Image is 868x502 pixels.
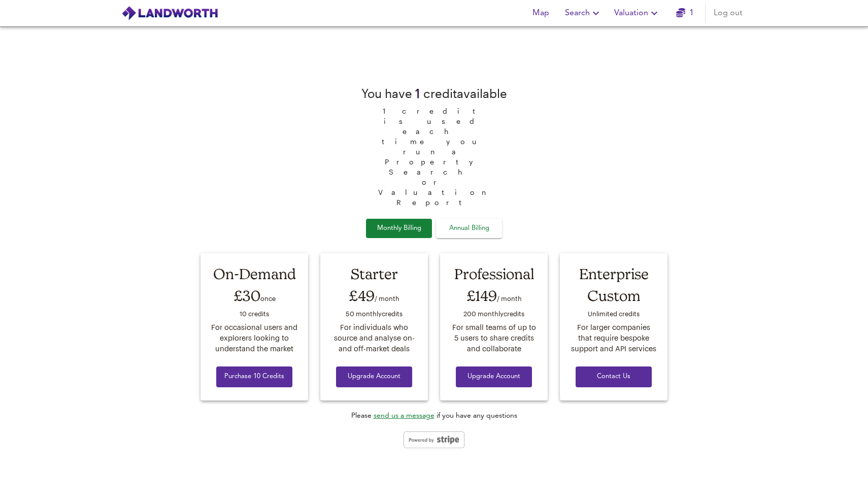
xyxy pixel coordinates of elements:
span: Purchase 10 Credits [224,371,284,383]
button: Map [524,3,557,23]
span: once [260,294,276,302]
img: logo [121,6,218,21]
div: Enterprise [570,263,658,284]
div: Unlimited credit s [570,307,658,322]
div: £30 [210,284,298,307]
button: Upgrade Account [456,366,532,387]
span: 1 [415,86,420,101]
span: Upgrade Account [344,371,404,383]
button: Valuation [610,3,664,23]
div: 200 monthly credit s [450,307,538,322]
span: Log out [714,6,743,20]
div: Professional [450,263,538,284]
button: 1 [669,3,701,23]
span: / month [375,294,399,302]
img: stripe-logo [404,431,464,449]
button: Contact Us [576,366,652,387]
span: / month [497,294,522,302]
div: You have credit available [361,85,507,102]
a: 1 [676,6,694,20]
span: Upgrade Account [464,371,524,383]
span: Map [528,6,553,20]
div: Starter [330,263,418,284]
span: Contact Us [584,371,644,383]
div: 10 credit s [210,307,298,322]
div: On-Demand [210,263,298,284]
div: For small teams of up to 5 users to share credits and collaborate [450,322,538,354]
button: Search [561,3,606,23]
div: 50 monthly credit s [330,307,418,322]
div: For larger companies that require bespoke support and API services [570,322,658,354]
div: Please if you have any questions [351,411,517,421]
div: For individuals who source and analyse on- and off-market deals [330,322,418,354]
div: £149 [450,284,538,307]
button: Annual Billing [436,219,502,239]
a: send us a message [374,412,435,419]
span: Search [565,6,602,20]
button: Purchase 10 Credits [216,366,292,387]
span: Valuation [614,6,660,20]
button: Upgrade Account [336,366,412,387]
div: £49 [330,284,418,307]
span: Annual Billing [444,223,494,235]
span: 1 credit is used each time you run a Property Search or Valuation Report [373,102,495,208]
div: Custom [570,284,658,307]
button: Log out [710,3,747,23]
div: For occasional users and explorers looking to understand the market [210,322,298,354]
